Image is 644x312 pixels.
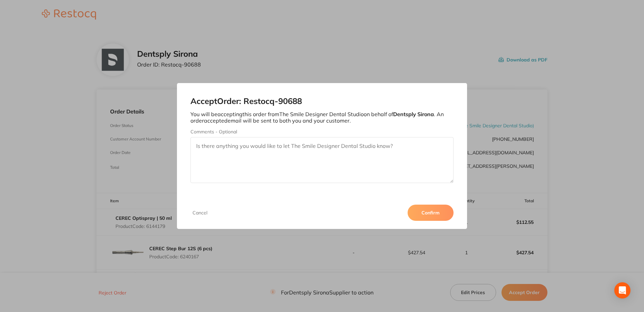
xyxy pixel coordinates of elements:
[190,210,209,216] button: Cancel
[393,111,434,118] b: Dentsply Sirona
[614,282,630,298] div: Open Intercom Messenger
[408,205,454,221] button: Confirm
[190,111,453,124] p: You will be accepting this order from The Smile Designer Dental Studio on behalf of . An order ac...
[190,97,453,106] h2: Accept Order: Restocq- 90688
[190,129,453,134] label: Comments - Optional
